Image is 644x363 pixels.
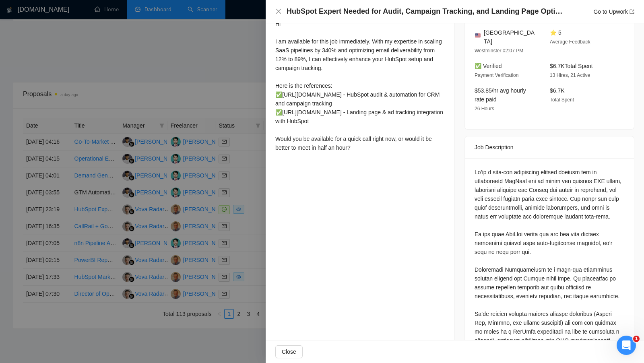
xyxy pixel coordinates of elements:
[282,347,296,356] span: Close
[593,8,634,15] a: Go to Upworkexport
[633,336,640,342] span: 1
[475,33,481,38] img: 🇺🇸
[630,9,634,14] span: export
[475,87,526,103] span: $53.85/hr avg hourly rate paid
[275,8,282,15] button: Close
[484,28,537,46] span: [GEOGRAPHIC_DATA]
[275,345,303,358] button: Close
[287,6,564,16] h4: HubSpot Expert Needed for Audit, Campaign Tracking, and Landing Page Optimization (Ongoing Role)
[475,136,624,158] div: Job Description
[550,63,593,69] span: $6.7K Total Spent
[550,72,590,78] span: 13 Hires, 21 Active
[550,39,590,45] span: Average Feedback
[475,63,502,69] span: ✅ Verified
[475,106,494,111] span: 26 Hours
[550,29,561,36] span: ⭐ 5
[617,336,636,355] iframe: Intercom live chat
[275,19,445,152] div: Hi I am available for this job immediately. With my expertise in scaling SaaS pipelines by 340% a...
[475,48,523,54] span: Westminster 02:07 PM
[550,87,565,94] span: $6.7K
[550,97,574,103] span: Total Spent
[275,8,282,14] span: close
[475,72,518,78] span: Payment Verification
